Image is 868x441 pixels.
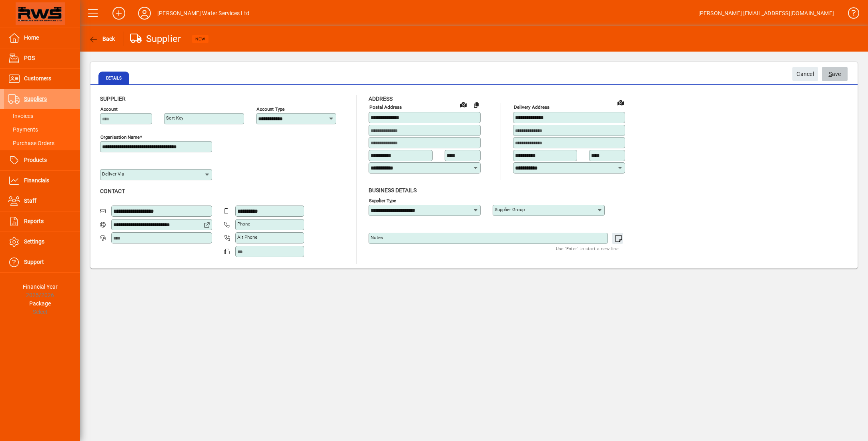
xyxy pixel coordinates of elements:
[614,96,627,109] a: View on map
[24,177,49,184] span: Financials
[100,134,140,140] mat-label: Organisation name
[796,68,814,81] span: Cancel
[4,69,80,89] a: Customers
[166,115,183,121] mat-label: Sort key
[106,6,132,20] button: Add
[4,136,80,150] a: Purchase Orders
[100,106,118,112] mat-label: Account
[8,126,38,133] span: Payments
[102,171,124,177] mat-label: Deliver via
[369,198,396,203] mat-label: Supplier type
[157,7,250,20] div: [PERSON_NAME] Water Services Ltd
[457,98,470,111] a: View on map
[556,244,619,253] mat-hint: Use 'Enter' to start a new line
[829,71,832,77] span: S
[100,96,126,102] span: Supplier
[237,221,250,227] mat-label: Phone
[371,235,383,240] mat-label: Notes
[24,198,36,204] span: Staff
[4,232,80,252] a: Settings
[24,96,47,102] span: Suppliers
[24,75,51,82] span: Customers
[369,187,417,194] span: Business details
[29,300,51,307] span: Package
[829,68,841,81] span: ave
[4,212,80,231] a: Reports
[24,34,39,41] span: Home
[195,36,205,42] span: NEW
[132,6,157,20] button: Profile
[4,109,80,123] a: Invoices
[842,2,858,28] a: Knowledge Base
[8,113,33,119] span: Invoices
[130,32,181,45] div: Supplier
[24,238,44,245] span: Settings
[495,207,525,212] mat-label: Supplier group
[86,32,117,46] button: Back
[4,28,80,48] a: Home
[24,218,44,224] span: Reports
[24,55,35,61] span: POS
[4,48,80,68] a: POS
[4,252,80,272] a: Support
[237,234,257,240] mat-label: Alt Phone
[88,36,115,42] span: Back
[4,123,80,136] a: Payments
[4,150,80,170] a: Products
[80,32,124,46] app-page-header-button: Back
[792,67,818,81] button: Cancel
[24,259,44,265] span: Support
[4,171,80,191] a: Financials
[822,67,848,81] button: Save
[24,157,47,163] span: Products
[98,72,129,84] span: Details
[698,7,834,20] div: [PERSON_NAME] [EMAIL_ADDRESS][DOMAIN_NAME]
[23,283,58,290] span: Financial Year
[470,98,483,111] button: Copy to Delivery address
[8,140,54,146] span: Purchase Orders
[4,191,80,211] a: Staff
[257,106,285,112] mat-label: Account Type
[369,96,393,102] span: Address
[100,188,125,194] span: Contact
